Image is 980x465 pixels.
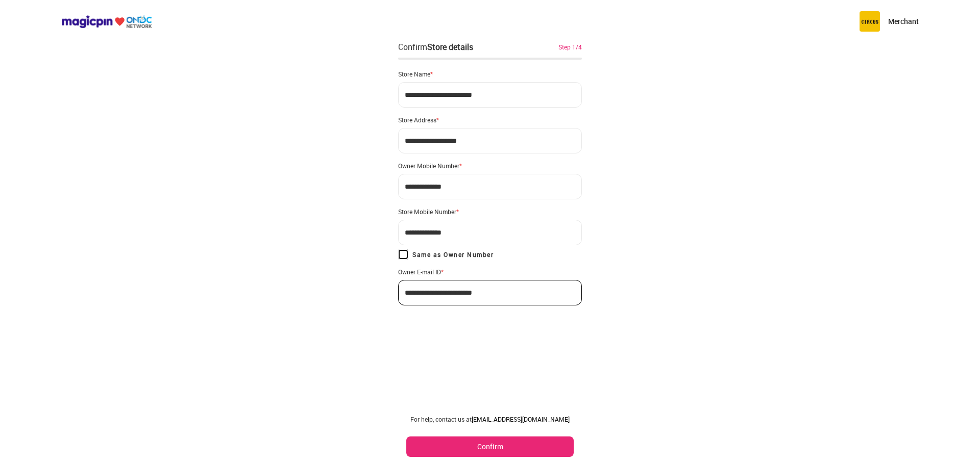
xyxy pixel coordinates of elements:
a: [EMAIL_ADDRESS][DOMAIN_NAME] [472,415,570,423]
div: Step 1/4 [558,42,582,51]
img: ondc-logo-new-small.8a59708e.svg [61,15,152,29]
div: Store details [427,41,473,53]
button: Confirm [406,436,574,457]
div: Confirm [398,41,473,53]
div: Owner Mobile Number [398,162,582,170]
div: For help, contact us at [406,415,574,423]
img: circus.b677b59b.png [860,11,880,32]
input: Same as Owner Number [398,249,408,260]
p: Merchant [888,16,919,27]
div: Store Mobile Number [398,208,582,216]
div: Store Name [398,70,582,78]
div: Store Address [398,116,582,124]
div: Owner E-mail ID [398,268,582,276]
label: Same as Owner Number [398,249,494,260]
